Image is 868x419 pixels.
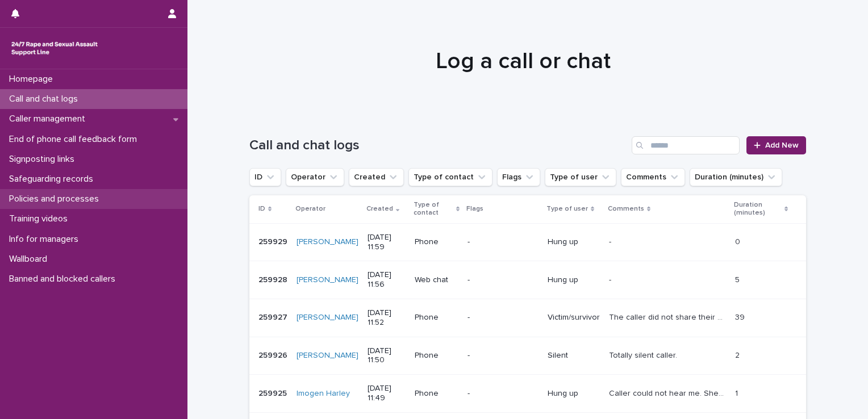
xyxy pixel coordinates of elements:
tr: 259925259925 Imogen Harley [DATE] 11:49Phone-Hung upCaller could not hear me. She was very distre... [249,375,806,413]
p: ID [258,203,265,215]
p: Policies and processes [5,194,108,204]
button: Created [349,168,404,186]
a: [PERSON_NAME] [297,237,358,247]
p: [DATE] 11:59 [368,233,406,252]
p: Type of user [546,203,588,215]
p: [DATE] 11:50 [368,346,406,366]
p: - [468,351,539,361]
p: Comments [608,203,644,215]
p: 259929 [258,235,290,247]
p: - [468,275,539,285]
p: The caller did not share their name, they explored their feelings around multiple incidents of se... [609,311,728,322]
p: 2 [735,349,742,361]
tr: 259926259926 [PERSON_NAME] [DATE] 11:50Phone-SilentTotally silent caller.Totally silent caller. 22 [249,337,806,375]
p: - [468,389,539,399]
h1: Log a call or chat [245,48,802,75]
p: - [468,313,539,322]
p: Homepage [5,74,62,85]
a: Imogen Harley [297,389,350,399]
p: 259927 [258,311,290,322]
a: Add New [746,136,806,154]
button: Type of contact [408,168,493,186]
img: rhQMoQhaT3yELyF149Cw [9,37,100,60]
button: Comments [621,168,685,186]
p: Phone [415,389,458,399]
p: Hung up [548,275,600,285]
button: ID [249,168,281,186]
p: Signposting links [5,154,84,165]
p: [DATE] 11:56 [368,270,406,290]
p: Created [366,203,393,215]
a: [PERSON_NAME] [297,313,358,322]
p: Silent [548,351,600,361]
p: Type of contact [414,199,453,220]
button: Duration (minutes) [690,168,782,186]
p: - [609,235,614,247]
a: [PERSON_NAME] [297,351,358,361]
button: Flags [497,168,540,186]
span: Add New [765,141,799,149]
p: Hung up [548,237,600,247]
p: 0 [735,235,742,247]
p: Caller could not hear me. She was very distressed and angry about connection issue. Caller hung up [609,387,728,399]
p: End of phone call feedback form [5,134,146,145]
p: 259926 [258,349,290,361]
p: Phone [415,351,458,361]
p: Totally silent caller. [609,349,679,361]
p: 39 [735,311,747,322]
button: Operator [286,168,344,186]
p: Web chat [415,275,458,285]
p: Phone [415,237,458,247]
tr: 259928259928 [PERSON_NAME] [DATE] 11:56Web chat-Hung up-- 55 [249,261,806,299]
p: 259928 [258,273,290,285]
p: Banned and blocked callers [5,274,124,284]
p: Training videos [5,213,77,224]
tr: 259927259927 [PERSON_NAME] [DATE] 11:52Phone-Victim/survivorThe caller did not share their name, ... [249,299,806,337]
p: Flags [466,203,483,215]
p: [DATE] 11:49 [368,384,406,403]
button: Type of user [545,168,616,186]
p: Victim/survivor [548,313,600,322]
p: Duration (minutes) [734,199,782,220]
p: 259925 [258,387,289,399]
p: Phone [415,313,458,322]
p: Safeguarding records [5,174,102,185]
p: Operator [295,203,325,215]
p: 5 [735,273,742,285]
a: [PERSON_NAME] [297,275,358,285]
h1: Call and chat logs [249,137,627,154]
p: 1 [735,387,740,399]
p: Info for managers [5,234,87,245]
p: - [468,237,539,247]
p: Wallboard [5,254,56,265]
tr: 259929259929 [PERSON_NAME] [DATE] 11:59Phone-Hung up-- 00 [249,223,806,261]
p: [DATE] 11:52 [368,308,406,328]
p: Caller management [5,114,94,124]
p: - [609,273,614,285]
p: Call and chat logs [5,94,87,104]
p: Hung up [548,389,600,399]
input: Search [632,136,740,154]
